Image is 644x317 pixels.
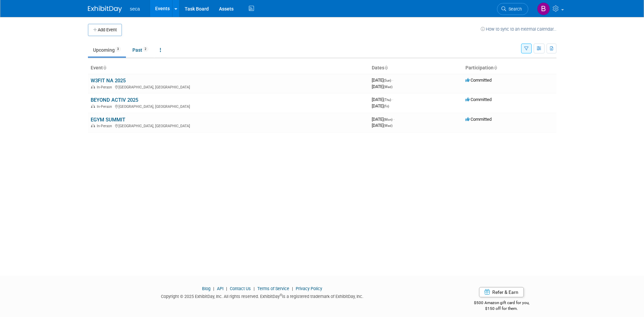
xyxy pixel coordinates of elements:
span: In-Person [97,104,114,109]
span: In-Person [97,85,114,89]
th: Dates [369,62,463,74]
button: Add Event [88,24,122,36]
span: | [211,286,216,291]
th: Participation [463,62,556,74]
span: Committed [465,97,492,102]
span: [DATE] [372,78,393,83]
a: How to sync to an external calendar... [481,27,556,32]
a: Upcoming3 [88,44,126,56]
a: EGYM SUMMIT [91,117,125,123]
div: $150 off for them. [447,306,556,312]
sup: ® [280,293,282,297]
img: In-Person Event [91,104,95,108]
span: Search [506,6,522,12]
span: [DATE] [372,103,389,109]
div: [GEOGRAPHIC_DATA], [GEOGRAPHIC_DATA] [91,123,366,128]
span: [DATE] [372,84,392,89]
a: W3FIT NA 2025 [91,78,126,84]
span: [DATE] [372,97,393,102]
a: Refer & Earn [479,287,524,297]
span: Committed [465,117,492,122]
a: Sort by Event Name [103,65,106,70]
span: (Wed) [384,124,392,128]
a: Blog [202,286,210,291]
a: Privacy Policy [296,286,322,291]
span: | [252,286,256,291]
img: ExhibitDay [88,6,122,13]
img: In-Person Event [91,85,95,88]
a: API [217,286,223,291]
span: - [392,97,393,102]
a: Sort by Start Date [384,65,388,70]
span: seca [130,6,140,12]
span: 3 [115,47,121,52]
a: Past2 [127,44,153,56]
span: Committed [465,78,492,83]
div: $500 Amazon gift card for you, [447,296,556,311]
a: Terms of Service [257,286,289,291]
img: In-Person Event [91,124,95,127]
div: Copyright © 2025 ExhibitDay, Inc. All rights reserved. ExhibitDay is a registered trademark of Ex... [88,292,437,300]
span: In-Person [97,124,114,128]
img: Bob Surface [537,2,550,15]
span: - [392,78,393,83]
a: Search [497,3,528,15]
th: Event [88,62,369,74]
span: (Mon) [384,118,392,121]
span: (Thu) [384,98,391,102]
span: (Fri) [384,104,389,108]
span: | [224,286,229,291]
span: | [290,286,295,291]
span: [DATE] [372,123,392,128]
div: [GEOGRAPHIC_DATA], [GEOGRAPHIC_DATA] [91,84,366,89]
a: Sort by Participation Type [494,65,497,70]
a: Contact Us [230,286,251,291]
span: (Wed) [384,85,392,89]
span: (Sun) [384,79,391,82]
span: - [393,117,394,122]
span: 2 [143,47,148,52]
div: [GEOGRAPHIC_DATA], [GEOGRAPHIC_DATA] [91,103,366,109]
span: [DATE] [372,117,394,122]
a: BEYOND ACTIV 2025 [91,97,138,103]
